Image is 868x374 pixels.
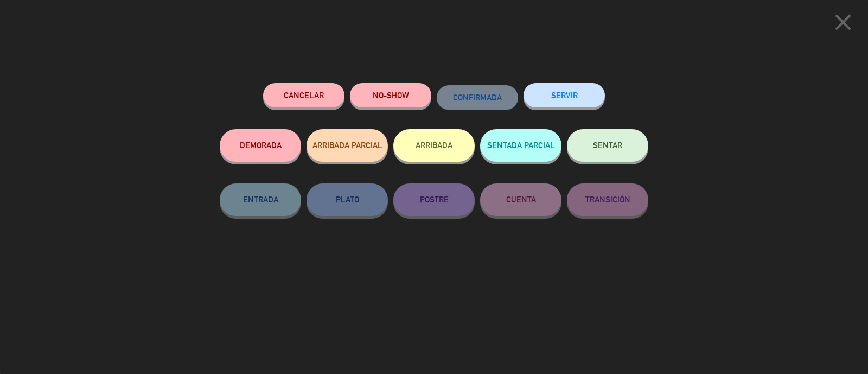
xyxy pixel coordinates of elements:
[480,129,561,162] button: SENTADA PARCIAL
[593,141,622,150] span: SENTAR
[220,183,301,216] button: ENTRADA
[567,129,648,162] button: SENTAR
[437,85,518,110] button: CONFIRMADA
[350,83,431,107] button: NO-SHOW
[524,83,605,107] button: SERVIR
[393,183,475,216] button: POSTRE
[393,129,475,162] button: ARRIBADA
[480,183,561,216] button: CUENTA
[826,8,860,40] button: close
[263,83,344,107] button: Cancelar
[307,183,388,216] button: PLATO
[567,183,648,216] button: TRANSICIÓN
[453,93,502,102] span: CONFIRMADA
[829,9,857,36] i: close
[220,129,301,162] button: DEMORADA
[312,141,382,150] span: ARRIBADA PARCIAL
[307,129,388,162] button: ARRIBADA PARCIAL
